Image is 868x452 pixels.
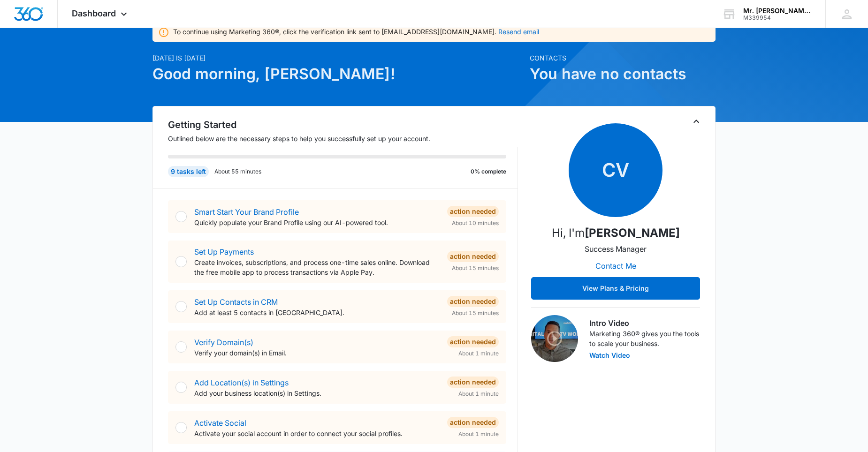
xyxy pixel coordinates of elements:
[458,430,499,438] span: About 1 minute
[194,218,440,227] p: Quickly populate your Brand Profile using our AI-powered tool.
[173,27,539,37] div: To continue using Marketing 360®, click the verification link sent to [EMAIL_ADDRESS][DOMAIN_NAME].
[452,219,499,227] span: About 10 minutes
[530,53,716,63] p: Contacts
[452,264,499,272] span: About 15 minutes
[447,377,499,388] div: Action Needed
[194,257,440,277] p: Create invoices, subscriptions, and process one-time sales online. Download the free mobile app t...
[589,352,630,359] button: Watch Video
[530,63,716,85] h1: You have no contacts
[214,167,261,176] p: About 55 minutes
[585,243,647,255] p: Success Manager
[194,247,254,256] a: Set Up Payments
[585,226,680,240] strong: [PERSON_NAME]
[458,390,499,398] span: About 1 minute
[447,336,499,347] div: Action Needed
[194,308,440,317] p: Add at least 5 contacts in [GEOGRAPHIC_DATA].
[569,123,662,217] span: Cv
[531,277,700,300] button: View Plans & Pricing
[589,317,700,329] h3: Intro Video
[552,225,680,241] p: Hi, I'm
[447,251,499,262] div: Action Needed
[168,118,518,132] h2: Getting Started
[447,296,499,307] div: Action Needed
[194,429,440,438] p: Activate your social account in order to connect your social profiles.
[168,166,209,177] div: 9 tasks left
[586,255,646,277] button: Contact Me
[72,8,116,18] span: Dashboard
[194,297,278,307] a: Set Up Contacts in CRM
[168,134,518,143] p: Outlined below are the necessary steps to help you successfully set up your account.
[194,378,289,387] a: Add Location(s) in Settings
[152,53,524,63] p: [DATE] is [DATE]
[452,309,499,317] span: About 15 minutes
[743,7,812,15] div: account name
[194,388,440,398] p: Add your business location(s) in Settings.
[691,116,702,127] button: Toggle Collapse
[152,63,524,85] h1: Good morning, [PERSON_NAME]!
[589,329,700,348] p: Marketing 360® gives you the tools to scale your business.
[531,315,578,362] img: Intro Video
[194,338,253,347] a: Verify Domain(s)
[447,417,499,428] div: Action Needed
[447,206,499,217] div: Action Needed
[194,418,246,428] a: Activate Social
[743,15,812,21] div: account id
[458,349,499,358] span: About 1 minute
[471,167,506,176] p: 0% complete
[498,29,539,35] button: Resend email
[194,348,440,358] p: Verify your domain(s) in Email.
[194,207,299,217] a: Smart Start Your Brand Profile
